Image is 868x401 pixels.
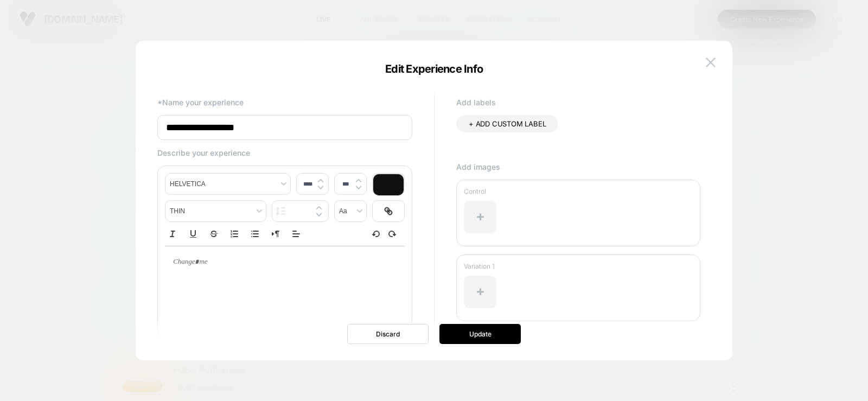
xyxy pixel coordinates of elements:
button: Discard [347,324,429,344]
img: up [318,179,323,183]
button: Bullet list [247,227,263,240]
p: Variation 1 [464,262,693,270]
p: Control [464,187,693,195]
p: Add images [456,162,700,171]
img: close [706,58,716,67]
img: line height [276,207,286,215]
span: + ADD CUSTOM LABEL [469,119,546,128]
p: *Name your experience [157,98,412,107]
span: font [165,174,290,194]
img: down [318,186,323,190]
p: Add labels [456,98,700,107]
img: up [316,206,322,210]
img: down [316,213,322,217]
button: Update [439,324,521,344]
span: Edit Experience Info [385,62,483,75]
button: Italic [165,227,180,240]
span: fontWeight [165,201,266,221]
p: Describe your experience [157,148,412,157]
button: Underline [186,227,201,240]
button: Ordered list [227,227,242,240]
span: transform [335,201,366,221]
img: down [356,186,361,190]
button: Strike [206,227,221,240]
button: Right to Left [268,227,283,240]
span: Align [289,227,304,240]
img: up [356,179,361,183]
